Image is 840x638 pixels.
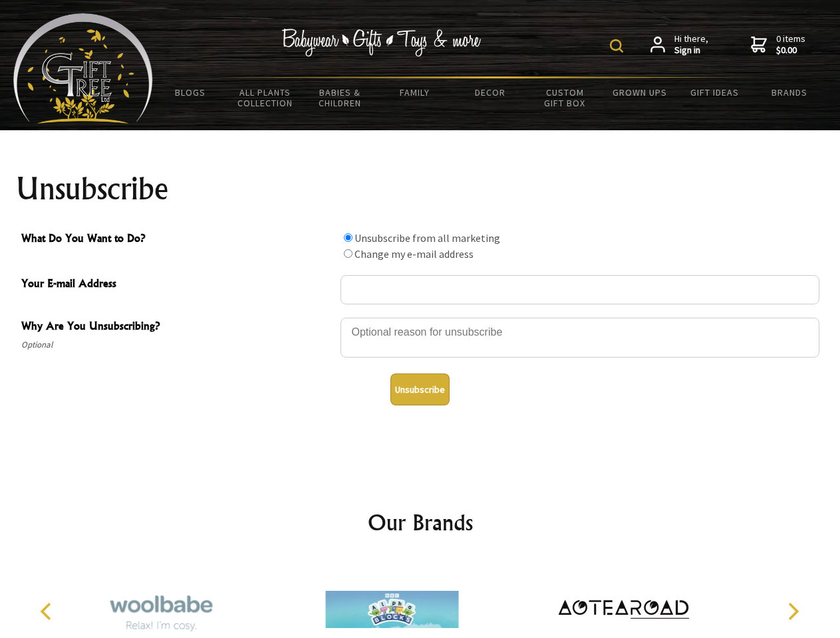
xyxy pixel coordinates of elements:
[674,33,708,56] span: Hi there,
[610,39,623,53] img: product search
[650,33,708,56] a: Hi there,Sign in
[776,45,805,56] strong: $0.00
[677,78,752,106] a: Gift Ideas
[341,275,819,304] input: Your E-mail Address
[751,33,805,56] a: 0 items$0.00
[354,231,500,245] label: Unsubscribe from all marketing
[21,275,334,294] span: Your E-mail Address
[390,373,450,405] button: Unsubscribe
[452,78,527,106] a: Decor
[354,247,474,261] label: Change my e-mail address
[303,78,378,117] a: Babies & Children
[378,78,453,106] a: Family
[21,230,334,249] span: What Do You Want to Do?
[27,506,814,538] h2: Our Brands
[674,45,708,56] strong: Sign in
[13,13,153,124] img: Babyware - Gifts - Toys and more...
[344,233,352,242] input: What Do You Want to Do?
[228,78,303,117] a: All Plants Collection
[282,29,482,56] img: Babywear - Gifts - Toys & more
[153,78,228,106] a: BLOGS
[21,318,334,337] span: Why Are You Unsubscribing?
[21,337,334,353] span: Optional
[776,33,805,56] span: 0 items
[752,78,827,106] a: Brands
[602,78,677,106] a: Grown Ups
[778,597,807,626] button: Next
[344,249,352,258] input: What Do You Want to Do?
[33,597,63,626] button: Previous
[341,318,819,358] textarea: Why Are You Unsubscribing?
[527,78,603,117] a: Custom Gift Box
[16,173,825,205] h1: Unsubscribe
